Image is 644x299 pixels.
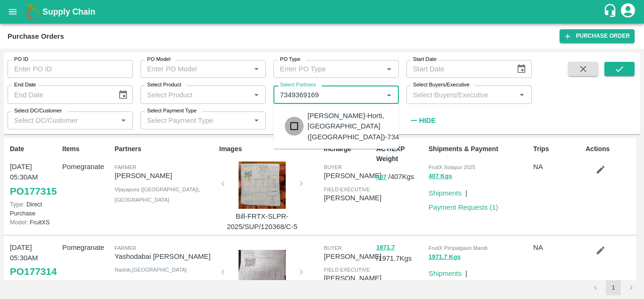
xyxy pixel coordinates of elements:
p: Actions [586,144,634,154]
button: Open [383,63,395,75]
label: Select DC/Customer [14,107,62,115]
span: FruitX Solapur 2025 [429,164,475,170]
label: Start Date [413,56,437,63]
button: page 1 [606,280,621,295]
p: Bill-FRTX-SLPR-2025/SUP/120368/C-5 [227,211,297,232]
p: Items [62,144,111,154]
div: customer-support [603,3,619,20]
p: NA [533,242,582,253]
input: Enter PO Type [276,63,380,75]
label: End Date [14,81,36,89]
p: Incharge [324,144,372,154]
p: Pomegranate [62,162,111,172]
p: [DATE] 05:30AM [10,242,58,264]
div: | [462,184,467,198]
button: Open [117,114,130,127]
span: field executive [324,187,370,192]
a: Purchase Order [560,29,635,43]
span: Farmer [115,164,136,170]
button: Choose date [512,60,530,78]
button: 407 Kgs [429,171,452,182]
p: [PERSON_NAME] [115,171,215,181]
span: Vijayapura ([GEOGRAPHIC_DATA]) , [GEOGRAPHIC_DATA] [115,187,200,203]
label: Select Product [147,81,181,89]
a: Payment Requests (1) [429,204,498,211]
b: Supply Chain [42,7,95,17]
span: Nashik , [GEOGRAPHIC_DATA] [115,267,187,273]
button: Open [250,63,263,75]
a: Shipments [429,270,462,277]
div: Purchase Orders [8,30,64,43]
p: NA [533,162,582,172]
p: / 407 Kgs [376,171,425,182]
label: PO Type [280,56,300,63]
img: logo [24,2,42,21]
input: Select Buyers/Executive [409,88,513,101]
span: Type: [10,201,25,208]
button: Open [250,89,263,101]
p: FruitXS [10,218,58,227]
input: End Date [8,85,110,103]
a: Supply Chain [42,5,603,18]
p: Yashodabai [PERSON_NAME] [115,251,215,262]
strong: Hide [419,117,436,124]
p: [PERSON_NAME] [324,193,381,203]
p: Pomegranate [62,242,111,253]
label: Select Buyers/Executive [413,81,470,89]
a: Shipments [429,189,462,197]
input: Select Partners [276,88,380,101]
p: [PERSON_NAME] [324,251,381,262]
input: Start Date [406,60,509,78]
p: [PERSON_NAME] [324,171,381,181]
label: Select Payment Type [147,107,197,115]
p: Partners [115,144,215,154]
p: Trips [533,144,582,154]
input: Select Payment Type [143,114,235,127]
p: [DATE] 05:30AM [10,162,58,183]
span: buyer [324,245,342,251]
span: buyer [324,164,342,170]
div: account of current user [619,2,636,22]
input: Select Product [143,88,248,101]
button: Close [383,89,395,101]
input: Select DC/Customer [10,114,115,127]
button: 407 [376,172,387,183]
button: 1971.7 Kgs [429,252,461,263]
input: Enter PO ID [8,60,133,78]
button: 1971.7 [376,242,395,253]
p: / 1971.7 Kgs [376,242,425,264]
p: Shipments & Payment [429,144,529,154]
nav: pagination navigation [586,280,640,295]
span: Farmer [115,245,136,251]
span: Model: [10,219,28,226]
a: PO177315 [10,183,57,200]
label: PO Model [147,56,171,63]
p: [PERSON_NAME] [324,273,381,283]
button: Open [250,114,263,127]
button: Choose date [114,86,132,104]
a: PO177314 [10,263,57,280]
p: Date [10,144,58,154]
button: Open [516,89,528,101]
label: PO ID [14,56,28,63]
div: [PERSON_NAME]-Horti, [GEOGRAPHIC_DATA] ([GEOGRAPHIC_DATA])-7349369169 [307,111,426,142]
p: Direct Purchase [10,200,58,218]
input: Enter PO Model [143,63,248,75]
label: Select Partners [280,81,316,89]
span: FruitX Pimpalgaon Mandi [429,245,487,251]
button: Hide [406,112,438,128]
div: | [462,265,467,279]
span: field executive [324,267,370,273]
button: open drawer [2,1,24,23]
p: Images [219,144,320,154]
p: ACT/EXP Weight [376,144,425,164]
